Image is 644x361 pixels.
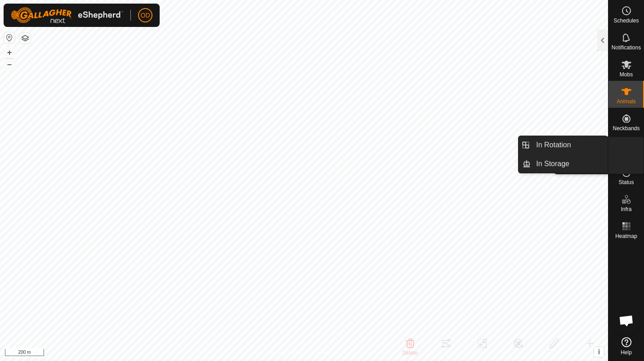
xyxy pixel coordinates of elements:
li: In Storage [519,155,608,173]
a: In Storage [531,155,608,173]
span: i [598,348,600,356]
span: In Rotation [536,140,571,150]
span: Notifications [612,45,641,50]
span: Neckbands [613,126,640,131]
div: Open chat [613,307,640,334]
span: Heatmap [615,233,637,239]
button: Map Layers [20,33,31,44]
a: In Rotation [531,136,608,154]
span: In Storage [536,158,569,169]
span: Animals [617,99,636,104]
button: i [594,347,604,357]
li: In Rotation [519,136,608,154]
span: OD [141,11,150,20]
span: Schedules [613,18,639,23]
a: Privacy Policy [268,349,302,357]
span: Status [618,180,634,185]
span: Help [621,350,632,355]
button: – [4,59,15,70]
a: Help [608,334,644,359]
span: Infra [621,207,631,212]
a: Contact Us [313,349,340,357]
span: Mobs [620,72,633,77]
button: Reset Map [4,32,15,43]
img: Gallagher Logo [11,7,123,23]
button: + [4,47,15,58]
